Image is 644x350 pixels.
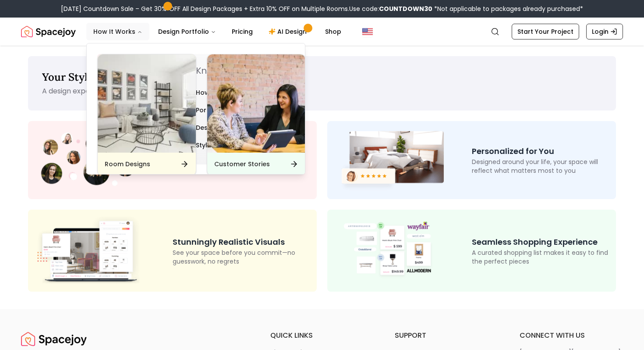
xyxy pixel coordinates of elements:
h6: quick links [270,330,374,341]
a: Customer StoriesCustomer Stories [207,54,306,176]
a: Room DesignsRoom Designs [97,54,196,176]
div: [DATE] Countdown Sale – Get 30% OFF All Design Packages + Extra 10% OFF on Multiple Rooms. [61,4,583,13]
h6: connect with us [520,330,623,341]
p: Stunningly Realistic Visuals [173,236,310,248]
img: Shop Design [334,220,444,282]
a: Spacejoy [21,23,76,40]
p: Your Style, Thoughtfully Designed [42,70,602,84]
h6: support [395,330,498,341]
p: Designed around your life, your space will reflect what matters most to you [472,157,609,175]
p: Seamless Shopping Experience [472,236,609,248]
a: Start Your Project [512,24,579,39]
button: How It Works [86,23,149,40]
a: Shop [318,23,348,40]
h6: Room Designs [105,160,150,168]
a: Spacejoy [21,330,87,348]
img: United States [362,26,373,37]
b: COUNTDOWN30 [379,4,432,13]
img: Spacejoy Logo [21,330,87,348]
a: Login [586,24,623,39]
img: 3D Design [35,217,145,284]
nav: Global [21,18,623,46]
div: Design Portfolio [87,43,535,186]
nav: Main [86,23,348,40]
a: AI Design [262,23,316,40]
a: Pricing [225,23,260,40]
button: Design Portfolio [151,23,223,40]
p: See your space before you commit—no guesswork, no regrets [173,248,310,266]
img: Spacejoy Logo [21,23,76,40]
img: Room Designs [98,54,196,153]
span: *Not applicable to packages already purchased* [432,4,583,13]
img: Room Design [334,128,444,192]
img: Design Experts [35,129,145,191]
img: Customer Stories [207,54,305,153]
span: Use code: [349,4,432,13]
p: A design experience tailored to your style, needs, and the way you live. [42,86,602,96]
p: Personalized for You [472,145,609,157]
h6: Customer Stories [214,160,270,168]
p: A curated shopping list makes it easy to find the perfect pieces [472,248,609,266]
